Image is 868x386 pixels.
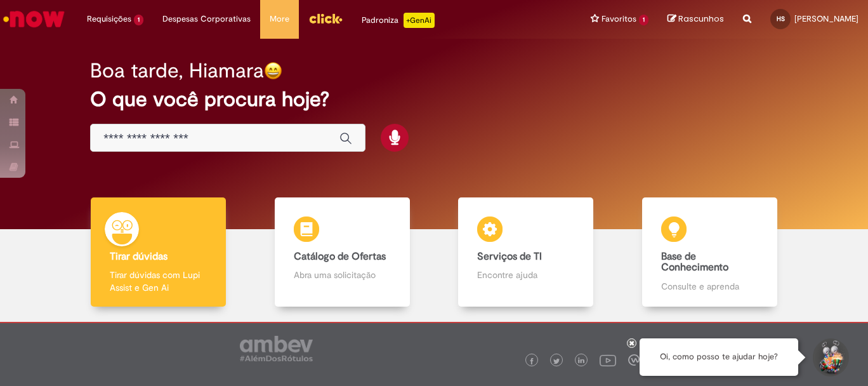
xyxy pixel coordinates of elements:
b: Serviços de TI [477,250,542,263]
span: More [270,13,289,25]
a: Tirar dúvidas Tirar dúvidas com Lupi Assist e Gen Ai [67,197,251,307]
span: 1 [639,15,648,25]
span: 1 [134,15,143,25]
span: HS [777,15,785,23]
img: logo_footer_linkedin.png [578,357,584,365]
h2: Boa tarde, Hiamara [90,60,264,82]
p: Consulte e aprenda [661,280,758,293]
div: Oi, como posso te ajudar hoje? [640,338,798,376]
img: logo_footer_ambev_rotulo_gray.png [240,336,313,361]
img: logo_footer_twitter.png [553,358,560,364]
b: Catálogo de Ofertas [294,250,386,263]
button: Iniciar Conversa de Suporte [811,338,849,376]
b: Base de Conhecimento [661,250,728,274]
img: happy-face.png [264,62,282,80]
img: click_logo_yellow_360x200.png [308,9,343,28]
p: Abra uma solicitação [294,269,391,281]
img: logo_footer_youtube.png [600,352,616,368]
span: Rascunhos [678,13,724,25]
b: Tirar dúvidas [110,250,168,263]
a: Base de Conhecimento Consulte e aprenda [618,197,802,307]
span: Despesas Corporativas [162,13,251,25]
a: Catálogo de Ofertas Abra uma solicitação [251,197,435,307]
span: Favoritos [602,13,636,25]
div: Padroniza [362,13,435,28]
img: logo_footer_workplace.png [628,354,640,366]
a: Serviços de TI Encontre ajuda [434,197,618,307]
p: +GenAi [404,13,435,28]
h2: O que você procura hoje? [90,88,777,110]
span: [PERSON_NAME] [794,13,858,24]
img: ServiceNow [1,6,67,32]
span: Requisições [87,13,131,25]
p: Encontre ajuda [477,269,574,281]
img: logo_footer_facebook.png [529,358,535,364]
p: Tirar dúvidas com Lupi Assist e Gen Ai [110,269,207,294]
a: Rascunhos [667,13,724,25]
